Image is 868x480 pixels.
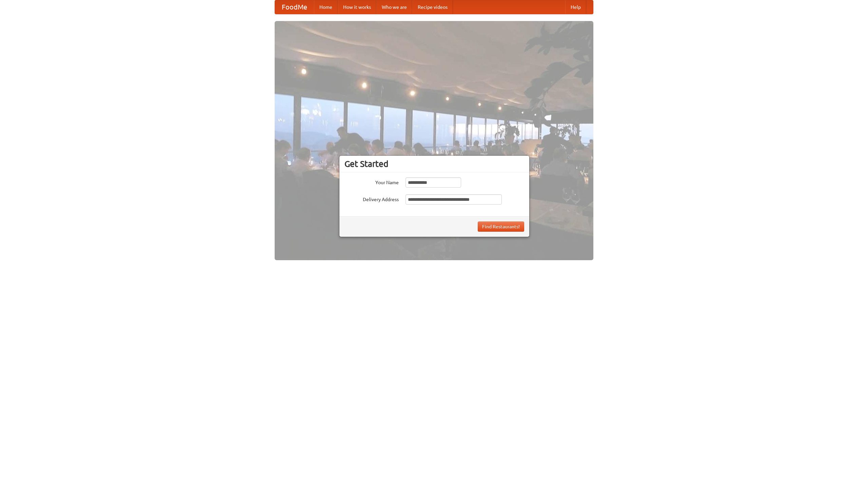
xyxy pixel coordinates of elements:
h3: Get Started [344,159,524,169]
label: Delivery Address [344,194,399,203]
label: Your Name [344,177,399,186]
a: Help [565,0,586,14]
a: FoodMe [275,0,314,14]
a: Who we are [376,0,412,14]
button: Find Restaurants! [478,222,524,232]
a: How it works [338,0,376,14]
a: Home [314,0,338,14]
a: Recipe videos [412,0,453,14]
